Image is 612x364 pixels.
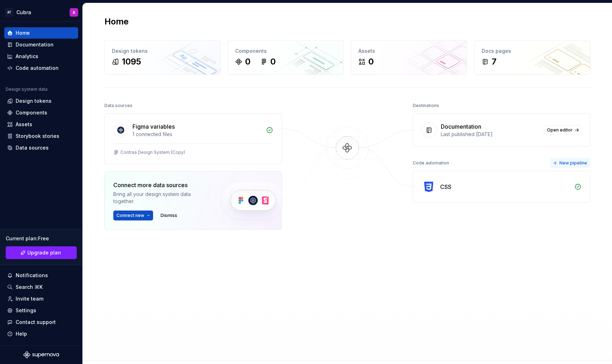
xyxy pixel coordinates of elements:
[104,113,282,164] a: Figma variables1 connected filesContraa Design System (Copy)
[4,142,78,153] a: Data sources
[113,191,209,205] div: Bring all your design system data together.
[4,328,78,340] button: Help
[16,29,30,37] div: Home
[368,56,374,67] div: 0
[104,40,221,75] a: Design tokens1095
[16,109,47,116] div: Components
[72,10,75,15] div: A
[228,40,344,75] a: Components00
[547,127,573,133] span: Open editor
[4,119,78,130] a: Assets
[117,213,144,218] span: Connect new
[16,133,59,140] div: Storybook stories
[16,97,52,105] div: Design tokens
[474,40,590,75] a: Docs pages7
[27,249,61,256] span: Upgrade plan
[544,125,581,135] a: Open editor
[132,122,175,131] div: Figma variables
[6,235,77,242] div: Current plan : Free
[4,317,78,328] button: Contact support
[1,5,81,20] button: ATCubraA
[122,56,141,67] div: 1095
[113,181,209,189] div: Connect more data sources
[120,150,185,155] div: Contraa Design System (Copy)
[16,272,48,279] div: Notifications
[16,284,43,291] div: Search ⌘K
[559,160,587,166] span: New pipeline
[4,281,78,293] button: Search ⌘K
[4,51,78,62] a: Analytics
[440,183,451,191] div: CSS
[5,8,13,17] div: AT
[16,319,56,326] div: Contact support
[16,307,36,314] div: Settings
[413,101,439,111] div: Destinations
[16,121,32,128] div: Assets
[245,56,250,67] div: 0
[112,47,213,55] div: Design tokens
[16,65,59,72] div: Code automation
[4,39,78,50] a: Documentation
[492,56,497,67] div: 7
[4,293,78,304] a: Invite team
[6,246,77,259] a: Upgrade plan
[23,351,59,358] svg: Supernova Logo
[4,95,78,107] a: Design tokens
[351,40,467,75] a: Assets0
[4,305,78,316] a: Settings
[4,27,78,39] a: Home
[270,56,276,67] div: 0
[16,330,27,337] div: Help
[4,270,78,281] button: Notifications
[413,158,449,168] div: Code automation
[157,211,180,220] button: Dismiss
[441,122,481,131] div: Documentation
[104,16,129,27] h2: Home
[358,47,460,55] div: Assets
[4,130,78,142] a: Storybook stories
[551,158,590,168] button: New pipeline
[441,131,540,138] div: Last published [DATE]
[4,62,78,74] a: Code automation
[16,295,43,302] div: Invite team
[161,213,177,218] span: Dismiss
[16,144,49,151] div: Data sources
[4,107,78,118] a: Components
[235,47,336,55] div: Components
[16,53,38,60] div: Analytics
[6,86,48,92] div: Design system data
[482,47,583,55] div: Docs pages
[132,131,262,138] div: 1 connected files
[16,9,31,16] div: Cubra
[16,41,54,48] div: Documentation
[113,211,153,220] button: Connect new
[104,101,132,111] div: Data sources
